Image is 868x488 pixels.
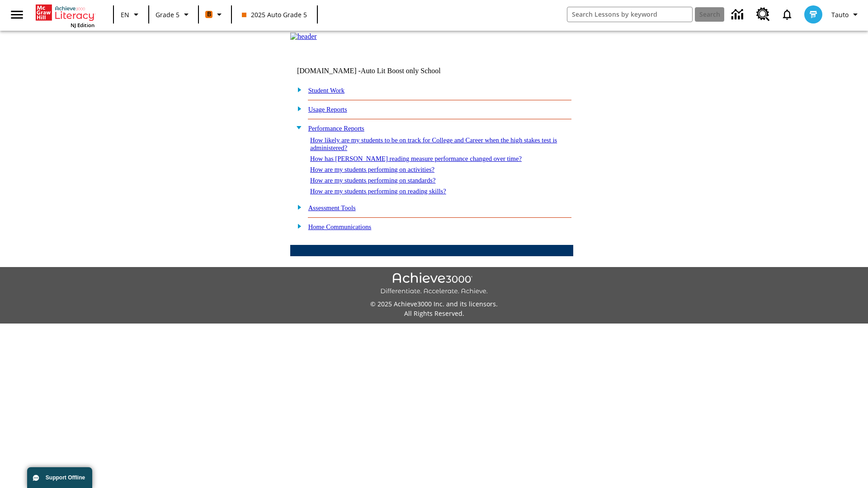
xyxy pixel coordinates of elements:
button: Support Offline [27,467,92,488]
button: Select a new avatar [799,3,828,26]
span: 2025 Auto Grade 5 [242,10,307,19]
span: Support Offline [46,474,85,481]
a: Resource Center, Will open in new tab [751,2,775,27]
img: minus.gif [292,123,302,131]
img: Achieve3000 Differentiate Accelerate Achieve [380,272,488,296]
span: EN [121,10,129,19]
img: header [290,33,317,41]
button: Boost Class color is orange. Change class color [202,6,228,23]
a: How are my students performing on activities? [310,166,434,173]
a: Usage Reports [308,106,347,113]
span: B [207,9,211,20]
span: NJ Edition [71,22,94,28]
a: How are my students performing on reading skills? [310,188,446,195]
img: avatar image [804,5,822,23]
td: [DOMAIN_NAME] - [297,67,463,75]
img: plus.gif [292,203,302,211]
button: Profile/Settings [828,6,864,23]
span: Tauto [831,10,849,19]
img: plus.gif [292,85,302,94]
button: Grade: Grade 5, Select a grade [152,6,195,23]
a: How are my students performing on standards? [310,177,436,184]
a: How likely are my students to be on track for College and Career when the high stakes test is adm... [310,136,557,151]
a: Data Center [726,2,751,27]
div: Home [36,3,94,28]
button: Language: EN, Select a language [117,6,146,23]
a: Notifications [775,3,799,26]
img: plus.gif [292,104,302,113]
input: search field [567,7,692,22]
a: Assessment Tools [308,204,356,211]
a: How has [PERSON_NAME] reading measure performance changed over time? [310,155,522,162]
button: Open side menu [4,1,30,28]
a: Student Work [308,87,344,94]
img: plus.gif [292,222,302,230]
nobr: Auto Lit Boost only School [361,67,441,75]
span: Grade 5 [156,10,179,19]
a: Performance Reports [308,125,364,132]
a: Home Communications [308,223,372,230]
